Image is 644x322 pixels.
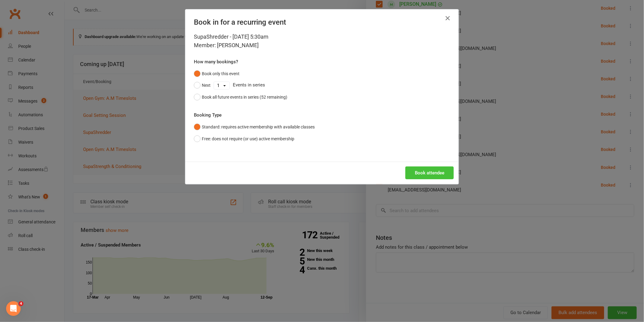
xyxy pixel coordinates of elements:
button: Next [194,79,211,91]
div: Book all future events in series (52 remaining) [202,94,287,100]
span: 4 [19,301,23,306]
div: Events in series [194,79,450,91]
label: Booking Type [194,111,222,119]
button: Book only this event [194,68,240,79]
button: Free: does not require (or use) active membership [194,133,294,145]
iframe: Intercom live chat [6,301,21,316]
label: How many bookings? [194,58,238,65]
h4: Book in for a recurring event [194,18,450,26]
button: Book all future events in series (52 remaining) [194,91,287,103]
button: Standard: requires active membership with available classes [194,121,315,133]
div: SupaShredder - [DATE] 5:30am Member: [PERSON_NAME] [194,33,450,50]
button: Book attendee [405,166,454,179]
button: Close [443,13,453,23]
